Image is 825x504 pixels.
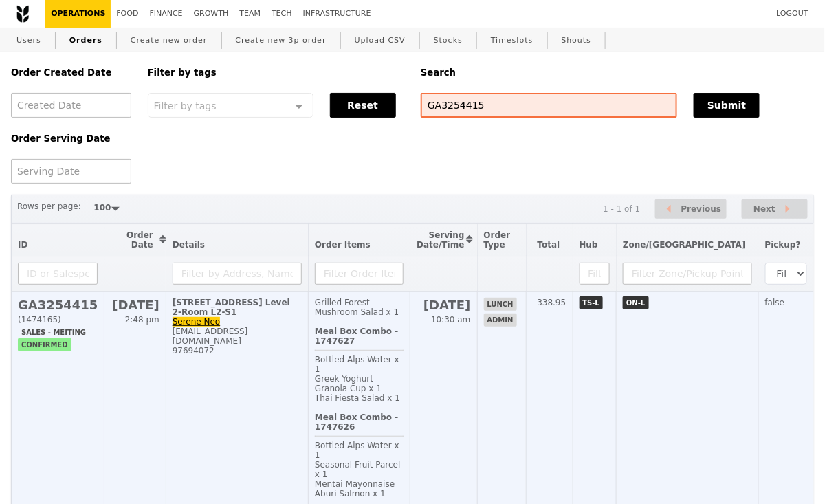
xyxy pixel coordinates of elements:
input: Filter Hub [580,263,610,285]
span: 10:30 am [431,315,470,325]
button: Submit [694,93,760,118]
a: Timeslots [485,28,538,53]
b: Meal Box Combo - 1747627 [315,327,398,346]
h5: Order Serving Date [11,133,131,144]
span: TS-L [580,296,604,309]
input: Filter Zone/Pickup Point [623,263,752,285]
span: lunch [484,298,517,311]
span: ID [18,240,27,250]
h2: GA3254415 [18,298,98,312]
div: 97694072 [173,346,302,355]
h5: Order Created Date [11,67,131,78]
div: [EMAIL_ADDRESS][DOMAIN_NAME] [173,327,302,346]
label: Rows per page: [17,199,81,213]
span: false [765,298,785,307]
span: 338.95 [538,298,566,307]
a: Stocks [428,28,468,53]
a: Create new 3p order [230,28,332,53]
span: Previous [681,201,722,217]
input: Filter by Address, Name, Email, Mobile [173,263,302,285]
a: Users [11,28,47,53]
span: Thai Fiesta Salad x 1 [315,393,400,403]
a: Serene Neo [173,317,221,327]
span: Details [173,240,205,250]
span: Bottled Alps Water x 1 [315,441,399,460]
span: Hub [580,240,598,250]
span: Mentai Mayonnaise Aburi Salmon x 1 [315,479,395,498]
span: Seasonal Fruit Parcel x 1 [315,460,401,479]
span: confirmed [18,338,71,351]
a: Upload CSV [349,28,411,53]
span: Next [753,201,775,217]
input: Created Date [11,93,131,118]
span: Order Type [484,230,511,250]
span: Greek Yoghurt Granola Cup x 1 [315,374,382,393]
button: Next [742,199,808,219]
b: Meal Box Combo - 1747626 [315,413,398,432]
button: Reset [330,93,396,118]
span: Order Items [315,240,371,250]
img: Grain logo [16,5,29,23]
span: admin [484,314,517,327]
input: Serving Date [11,159,131,184]
h5: Filter by tags [148,67,404,78]
h2: [DATE] [417,298,470,312]
div: [STREET_ADDRESS] Level 2-Room L2-S1 [173,298,302,317]
button: Previous [655,199,727,219]
input: ID or Salesperson name [18,263,98,285]
a: Create new order [125,28,213,53]
span: Filter by tags [154,99,217,111]
input: Search any field [421,93,677,118]
span: Pickup? [765,240,801,250]
h2: [DATE] [111,298,159,312]
span: ON-L [623,296,648,309]
span: Sales - Meiting [18,326,89,339]
div: (1474165) [18,315,98,325]
span: Zone/[GEOGRAPHIC_DATA] [623,240,746,250]
div: 1 - 1 of 1 [603,204,640,214]
a: Orders [64,28,108,53]
a: Shouts [556,28,597,53]
div: Grilled Forest Mushroom Salad x 1 [315,298,404,317]
input: Filter Order Items [315,263,404,285]
span: Bottled Alps Water x 1 [315,355,399,374]
h5: Search [421,67,814,78]
span: 2:48 pm [125,315,159,325]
